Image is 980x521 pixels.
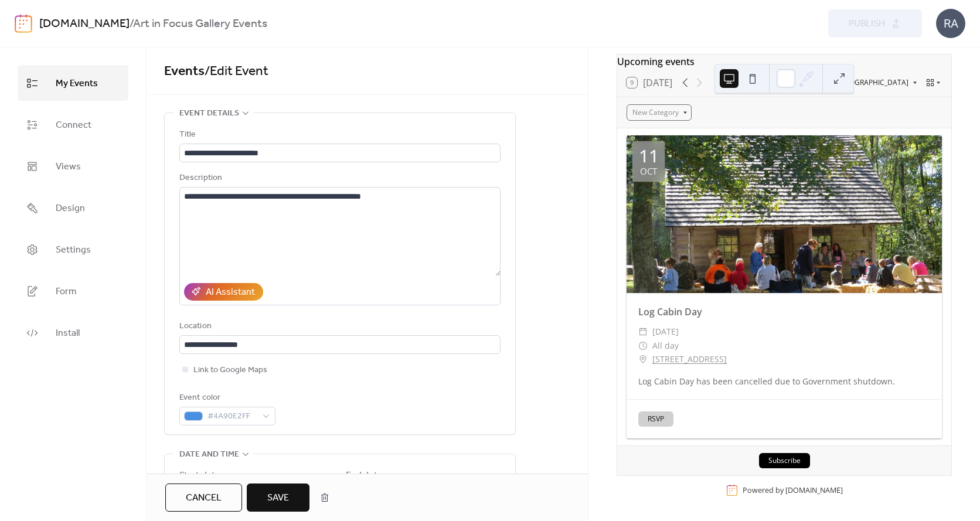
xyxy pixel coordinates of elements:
span: My Events [56,74,98,93]
a: [STREET_ADDRESS] [652,352,727,366]
img: logo [15,14,32,33]
b: / [130,13,133,35]
div: Powered by [743,485,843,495]
b: Art in Focus Gallery Events [133,13,267,35]
div: Log Cabin Day [627,305,942,319]
a: Design [18,190,128,226]
a: Events [164,59,205,84]
div: Location [179,319,498,333]
span: / Edit Event [205,59,268,84]
span: Settings [56,241,91,259]
div: 11 [639,147,659,165]
div: Log Cabin Day has been cancelled due to Government shutdown. [627,375,942,387]
button: Subscribe [759,453,810,468]
button: AI Assistant [184,283,263,301]
span: Connect [56,116,91,134]
span: Cancel [186,491,222,505]
span: Link to Google Maps [193,363,267,377]
span: Form [56,282,77,301]
div: End date [346,469,383,483]
div: Description [179,171,498,185]
span: Date and time [179,448,239,462]
a: Form [18,273,128,309]
a: Settings [18,231,128,267]
a: [DOMAIN_NAME] [39,13,130,35]
div: Upcoming events [617,55,951,69]
span: Save [267,491,289,505]
div: ​ [638,325,648,339]
span: [DATE] [652,325,679,339]
a: Views [18,148,128,184]
a: [DOMAIN_NAME] [785,485,843,495]
button: Cancel [165,483,242,512]
span: Design [56,199,85,217]
div: ​ [638,352,648,366]
div: Event color [179,391,273,405]
div: ​ [638,339,648,353]
span: Event details [179,107,239,121]
span: America/[GEOGRAPHIC_DATA] [808,79,908,86]
div: Oct [640,167,657,176]
div: Title [179,128,498,142]
button: Save [247,483,309,512]
a: Install [18,315,128,350]
div: AI Assistant [206,285,255,299]
span: All day [652,339,679,353]
span: Views [56,158,81,176]
a: Connect [18,107,128,142]
div: Start date [179,469,220,483]
div: RA [936,9,965,38]
span: #4A90E2FF [207,410,257,424]
span: Install [56,324,80,342]
button: RSVP [638,411,673,427]
a: My Events [18,65,128,101]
